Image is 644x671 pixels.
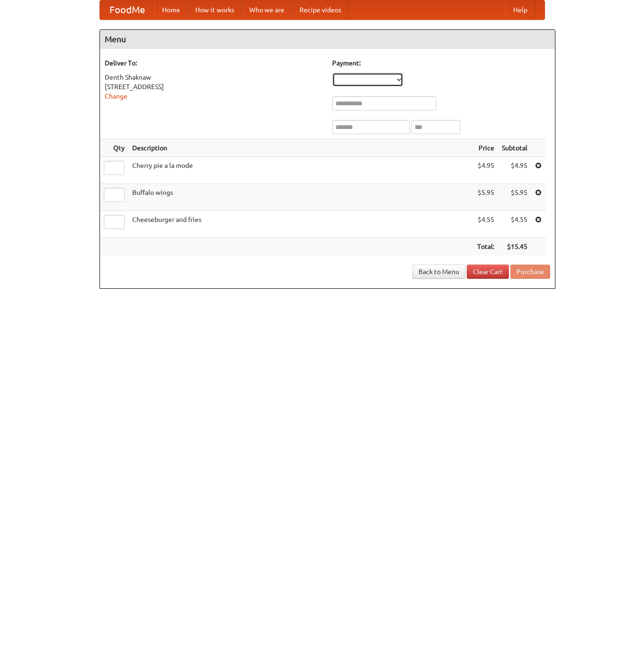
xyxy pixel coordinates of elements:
[506,0,535,19] a: Help
[128,184,473,211] td: Buffalo wings
[332,58,550,68] h5: Payment:
[154,0,188,19] a: Home
[498,211,531,238] td: $4.55
[473,211,498,238] td: $4.55
[473,184,498,211] td: $5.95
[105,73,323,82] div: Denth Shaknaw
[105,92,127,100] a: Change
[128,157,473,184] td: Cherry pie a la mode
[510,265,550,279] button: Purchase
[128,211,473,238] td: Cheeseburger and fries
[100,139,128,157] th: Qty
[498,157,531,184] td: $4.95
[498,184,531,211] td: $5.95
[412,265,465,279] a: Back to Menu
[105,58,323,68] h5: Deliver To:
[498,238,531,256] th: $15.45
[498,139,531,157] th: Subtotal
[100,0,154,19] a: FoodMe
[100,30,555,49] h4: Menu
[128,139,473,157] th: Description
[467,265,509,279] a: Clear Cart
[473,238,498,256] th: Total:
[473,157,498,184] td: $4.95
[242,0,292,19] a: Who we are
[473,139,498,157] th: Price
[105,82,323,92] div: [STREET_ADDRESS]
[188,0,242,19] a: How it works
[292,0,349,19] a: Recipe videos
